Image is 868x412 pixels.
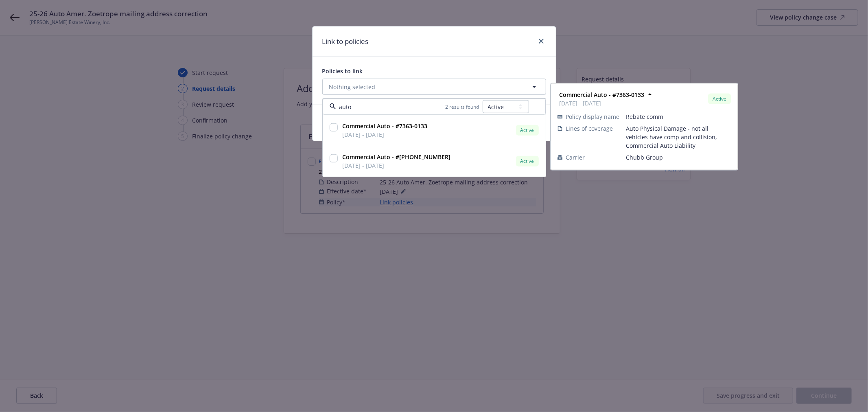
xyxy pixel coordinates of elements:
strong: Commercial Auto - #[PHONE_NUMBER] [343,153,451,161]
span: Nothing selected [329,83,376,91]
span: Lines of coverage [566,124,613,133]
span: Chubb Group [626,153,731,162]
span: Policies to link [322,67,363,75]
button: Nothing selected [322,79,546,95]
span: Active [711,95,728,103]
input: Filter by keyword [336,103,446,111]
span: [DATE] - [DATE] [559,99,644,107]
span: 2 results found [446,103,479,110]
strong: Commercial Auto - #7363-0133 [559,91,644,99]
span: Carrier [566,153,585,162]
span: [DATE] - [DATE] [343,161,451,170]
strong: Commercial Auto - #7363-0133 [343,122,428,130]
span: Policy display name [566,112,619,121]
a: close [536,36,546,46]
h1: Link to policies [322,36,369,47]
span: Active [519,158,536,165]
span: [DATE] - [DATE] [343,130,428,139]
span: Auto Physical Damage - not all vehicles have comp and collision, Commercial Auto Liability [626,124,731,150]
span: Active [519,127,536,134]
span: Rebate comm [626,112,731,121]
